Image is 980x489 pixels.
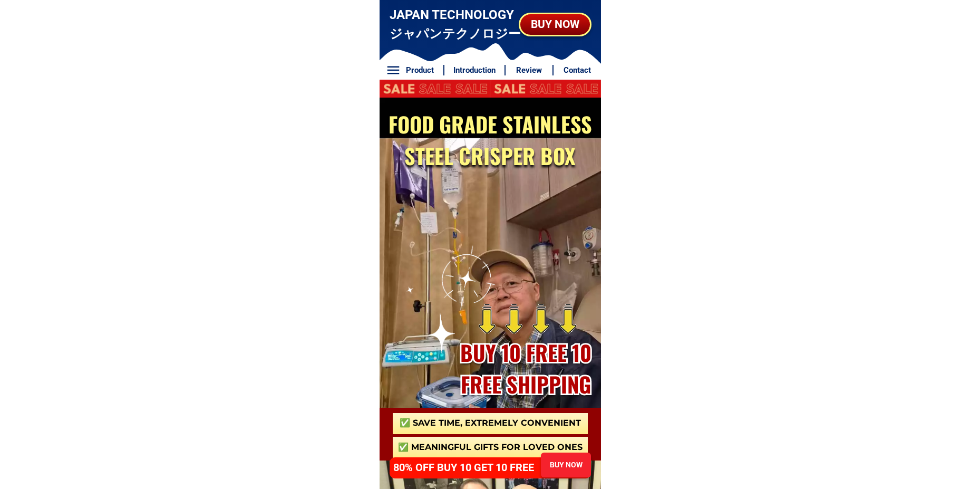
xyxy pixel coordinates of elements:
[511,64,547,76] h6: Review
[450,64,499,76] h6: Introduction
[393,441,588,454] h3: ✅ Meaningful gifts for loved ones
[539,459,592,471] div: BUY NOW
[518,15,592,33] div: BUY NOW
[383,108,597,171] h2: FOOD GRADE STAINLESS STEEL CRISPER BOX
[393,417,588,429] h3: ✅ Save time, Extremely convenient
[559,64,595,76] h6: Contact
[393,459,545,475] h4: 80% OFF BUY 10 GET 10 FREE
[402,64,438,76] h6: Product
[450,337,602,400] h2: BUY 10 FREE 10 FREE SHIPPING
[390,5,522,43] h3: JAPAN TECHNOLOGY ジャパンテクノロジー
